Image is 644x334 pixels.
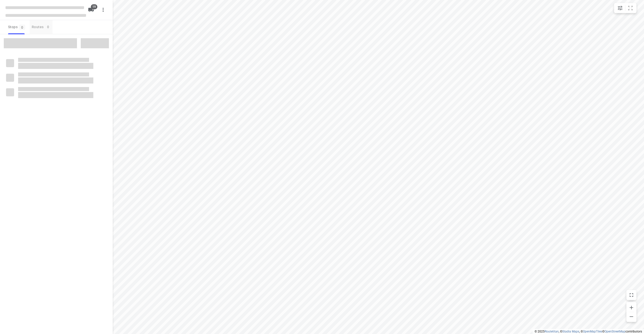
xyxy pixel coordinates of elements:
[583,330,602,333] a: OpenMapTiles
[562,330,579,333] a: Stadia Maps
[605,330,625,333] a: OpenStreetMap
[615,3,625,13] button: Map settings
[614,3,636,13] div: small contained button group
[545,330,559,333] a: Routetitan
[535,330,642,333] li: © 2025 , © , © © contributors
